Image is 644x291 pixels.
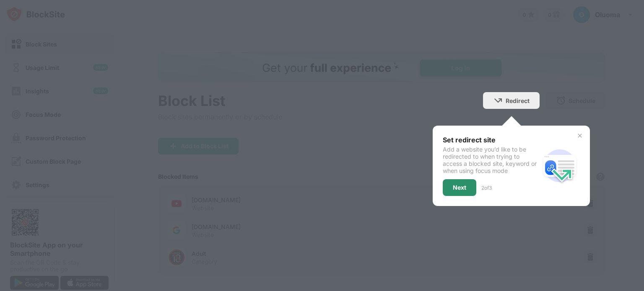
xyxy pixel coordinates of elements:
img: redirect.svg [540,146,580,186]
div: Add a website you’d like to be redirected to when trying to access a blocked site, keyword or whe... [443,146,540,174]
div: Redirect [506,97,530,104]
div: Next [453,184,466,191]
img: x-button.svg [576,132,583,139]
div: Set redirect site [443,136,540,144]
div: 2 of 3 [481,185,492,191]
